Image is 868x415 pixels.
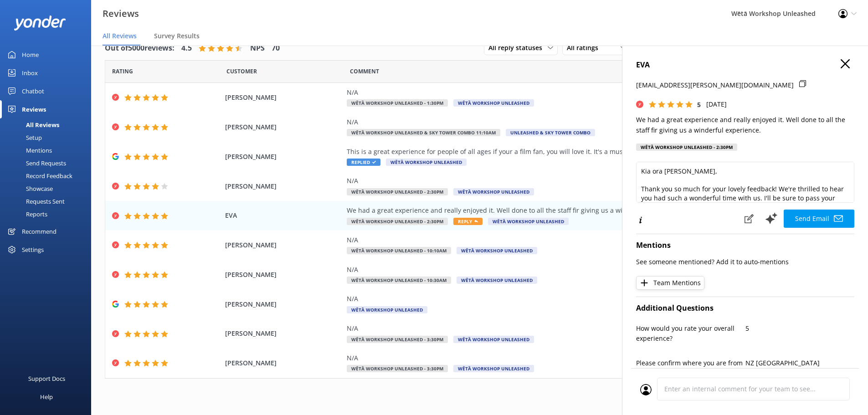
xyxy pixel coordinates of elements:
[225,152,343,162] span: [PERSON_NAME]
[636,323,745,344] p: How would you rate your overall experience?
[225,328,343,338] span: [PERSON_NAME]
[22,64,38,82] div: Inbox
[5,157,66,169] div: Send Requests
[636,80,794,90] p: [EMAIL_ADDRESS][PERSON_NAME][DOMAIN_NAME]
[226,67,257,76] span: Date
[5,144,52,157] div: Mentions
[347,277,451,284] span: Wētā Workshop Unleashed - 10:30am
[225,122,343,132] span: [PERSON_NAME]
[5,195,65,208] div: Requests Sent
[225,240,343,250] span: [PERSON_NAME]
[697,100,701,109] span: 5
[5,182,53,195] div: Showcase
[5,182,91,195] a: Showcase
[5,169,72,182] div: Record Feedback
[22,46,39,64] div: Home
[347,87,761,97] div: N/A
[347,265,761,275] div: N/A
[347,147,761,157] div: This is a great experience for people of all ages if your a film fan, you will love it. It's a mu...
[453,365,534,372] span: Wētā Workshop Unleashed
[636,162,854,203] textarea: Kia ora [PERSON_NAME], Thank you so much for your lovely feedback! We're thrilled to hear you had...
[636,276,704,290] button: Team Mentions
[640,384,652,395] img: user_profile.svg
[103,6,139,21] h3: Reviews
[5,169,91,182] a: Record Feedback
[745,358,855,368] p: NZ [GEOGRAPHIC_DATA]
[225,181,343,191] span: [PERSON_NAME]
[225,210,343,220] span: EVA
[347,306,427,313] span: Wētā Workshop Unleashed
[40,388,53,406] div: Help
[347,99,448,107] span: Wētā Workshop Unleashed - 1:30pm
[272,42,280,54] h4: 70
[225,270,343,280] span: [PERSON_NAME]
[457,247,537,254] span: Wētā Workshop Unleashed
[225,358,343,368] span: [PERSON_NAME]
[567,43,604,53] span: All ratings
[636,143,737,151] div: Wētā Workshop Unleashed - 2:30pm
[347,235,761,245] div: N/A
[457,277,537,284] span: Wētā Workshop Unleashed
[22,82,44,100] div: Chatbot
[347,205,761,215] div: We had a great experience and really enjoyed it. Well done to all the staff fir giving us a winde...
[347,129,500,136] span: Wētā Workshop Unleashed & Sky Tower COMBO 11:10am
[250,42,265,54] h4: NPS
[706,99,727,109] p: [DATE]
[453,218,483,225] span: Reply
[386,159,467,166] span: Wētā Workshop Unleashed
[453,99,534,107] span: Wētā Workshop Unleashed
[225,92,343,102] span: [PERSON_NAME]
[103,31,137,41] span: All Reviews
[453,336,534,343] span: Wētā Workshop Unleashed
[636,59,854,71] h4: EVA
[5,144,91,157] a: Mentions
[636,240,854,251] h4: Mentions
[453,188,534,195] span: Wētā Workshop Unleashed
[181,42,192,54] h4: 4.5
[488,218,569,225] span: Wētā Workshop Unleashed
[347,353,761,363] div: N/A
[347,218,448,225] span: Wētā Workshop Unleashed - 2:30pm
[22,100,46,118] div: Reviews
[5,131,42,144] div: Setup
[347,294,761,304] div: N/A
[347,188,448,195] span: Wētā Workshop Unleashed - 2:30pm
[5,195,91,208] a: Requests Sent
[488,43,548,53] span: All reply statuses
[154,31,200,41] span: Survey Results
[225,299,343,309] span: [PERSON_NAME]
[5,118,59,131] div: All Reviews
[112,67,133,76] span: Date
[347,117,761,127] div: N/A
[347,323,761,333] div: N/A
[347,247,451,254] span: Wētā Workshop Unleashed - 10:10am
[5,131,91,144] a: Setup
[22,241,44,259] div: Settings
[636,358,745,368] p: Please confirm where you are from
[347,336,448,343] span: Wētā Workshop Unleashed - 3:30pm
[636,302,854,314] h4: Additional Questions
[636,115,854,135] p: We had a great experience and really enjoyed it. Well done to all the staff fir giving us a winde...
[347,365,448,372] span: Wētā Workshop Unleashed - 3:30pm
[347,159,380,166] span: Replied
[5,208,91,220] a: Reports
[28,369,65,388] div: Support Docs
[14,15,66,31] img: yonder-white-logo.png
[105,42,175,54] h4: Out of 5000 reviews:
[350,67,379,76] span: Question
[841,59,850,69] button: Close
[506,129,595,136] span: Unleashed & Sky Tower Combo
[22,222,56,241] div: Recommend
[5,208,47,220] div: Reports
[5,118,91,131] a: All Reviews
[784,210,854,228] button: Send Email
[347,176,761,186] div: N/A
[5,157,91,169] a: Send Requests
[745,323,855,333] p: 5
[636,257,854,267] p: See someone mentioned? Add it to auto-mentions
